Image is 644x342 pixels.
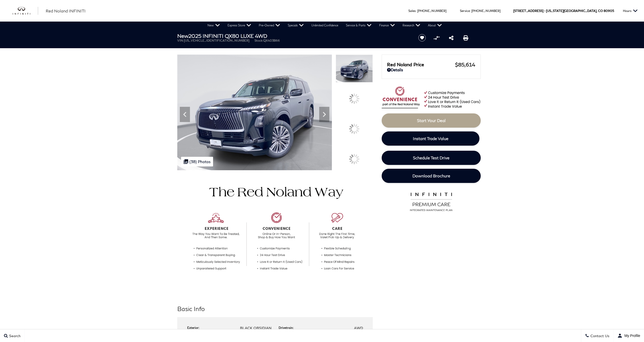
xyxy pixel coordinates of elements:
a: [PHONE_NUMBER] [417,9,446,13]
a: Research [399,22,424,29]
a: Print this New 2025 INFINITI QX80 LUXE 4WD [463,35,468,41]
span: Schedule Test Drive [413,155,449,160]
span: Sales [408,9,416,13]
a: Finance [375,22,399,29]
a: Share this New 2025 INFINITI QX80 LUXE 4WD [449,35,454,41]
a: Red Noland INFINITI [46,8,86,14]
span: My Profile [622,334,640,338]
span: Start Your Deal [417,118,446,123]
span: Instant Trade Value [413,136,448,141]
a: Start Your Deal [382,113,481,128]
a: Unlimited Confidence [308,22,342,29]
a: New [204,22,224,29]
span: : [416,9,416,13]
span: BLACK OBSIDIAN [240,326,271,330]
a: [PHONE_NUMBER] [471,9,501,13]
div: (38) Photos [181,157,213,166]
span: VIN: [177,39,184,42]
a: Specials [284,22,308,29]
a: Pre-Owned [255,22,284,29]
span: Stock: [254,39,263,42]
a: Express Store [224,22,255,29]
button: user-profile-menu [614,329,644,342]
img: New 2025 BLACK OBSIDIAN INFINITI LUXE 4WD image 1 [336,55,373,82]
span: Contact Us [589,334,609,338]
a: Instant Trade Value [382,131,479,146]
div: Exterior: [187,326,202,330]
button: Compare vehicle [433,34,440,42]
nav: Main Navigation [204,22,446,29]
img: New 2025 BLACK OBSIDIAN INFINITI LUXE 4WD image 1 [177,55,332,170]
a: Details [387,67,475,72]
span: AWD [354,326,363,330]
span: Service [460,9,470,13]
span: $85,614 [455,61,475,67]
span: : [470,9,471,13]
span: Search [8,334,21,338]
a: Download Brochure [382,169,481,183]
a: Schedule Test Drive [382,151,481,165]
span: [US_VEHICLE_IDENTIFICATION_NUMBER] [184,39,249,42]
a: infiniti [13,7,38,15]
button: Save vehicle [416,34,428,42]
a: About [424,22,446,29]
h1: 2025 INFINITI QX80 LUXE 4WD [177,33,410,39]
iframe: YouTube video player [382,215,481,295]
span: Red Noland Price [387,62,455,67]
img: INFINITI [13,7,38,15]
div: Drivetrain: [279,326,296,330]
a: Service & Parts [342,22,375,29]
span: Download Brochure [412,173,450,178]
span: QX403866 [263,39,280,42]
a: [STREET_ADDRESS] • [US_STATE][GEOGRAPHIC_DATA], CO 80905 [513,9,614,13]
a: Red Noland Price $85,614 [387,61,475,67]
span: Red Noland INFINITI [46,8,86,13]
img: infinitipremiumcare.png [407,191,456,212]
h2: Basic Info [177,304,373,313]
strong: New [177,33,188,39]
